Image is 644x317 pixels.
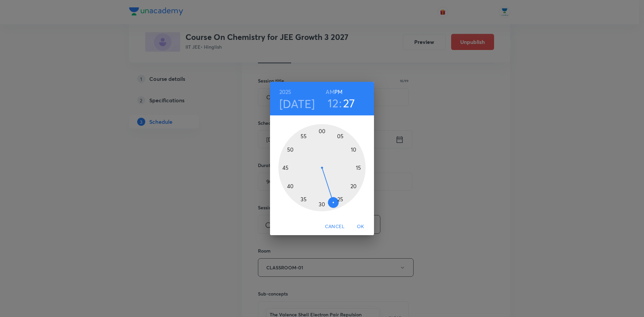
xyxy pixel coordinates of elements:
button: Cancel [322,220,347,233]
button: 27 [343,96,355,110]
button: AM [326,87,334,97]
button: PM [334,87,342,97]
span: OK [353,222,369,231]
span: Cancel [325,222,344,231]
button: 12 [328,96,338,110]
button: OK [350,220,371,233]
button: [DATE] [279,97,315,111]
h3: : [339,96,342,110]
button: 2025 [279,87,291,97]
